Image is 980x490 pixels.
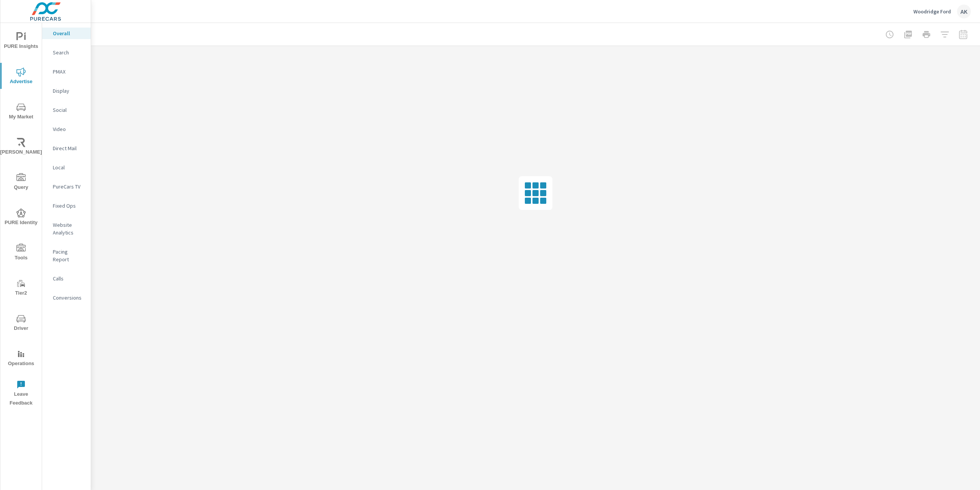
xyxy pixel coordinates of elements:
[913,8,951,15] p: Woodridge Ford
[53,294,85,302] p: Conversions
[42,143,91,154] div: Direct Mail
[42,273,91,284] div: Calls
[3,380,39,408] span: Leave Feedback
[53,49,85,56] p: Search
[3,138,39,157] span: [PERSON_NAME]
[53,144,85,152] p: Direct Mail
[3,67,39,86] span: Advertise
[53,68,85,75] p: PMAX
[3,244,39,262] span: Tools
[53,202,85,210] p: Fixed Ops
[42,85,91,97] div: Display
[53,164,85,171] p: Local
[53,106,85,114] p: Social
[42,246,91,265] div: Pacing Report
[53,183,85,190] p: PureCars TV
[42,181,91,192] div: PureCars TV
[53,221,85,236] p: Website Analytics
[957,5,971,18] div: AK
[3,349,39,368] span: Operations
[42,162,91,173] div: Local
[53,125,85,133] p: Video
[3,279,39,298] span: Tier2
[42,123,91,135] div: Video
[0,23,42,411] div: nav menu
[53,29,85,37] p: Overall
[42,47,91,58] div: Search
[53,87,85,95] p: Display
[3,208,39,227] span: PURE Identity
[42,66,91,77] div: PMAX
[42,104,91,116] div: Social
[42,292,91,303] div: Conversions
[42,28,91,39] div: Overall
[53,275,85,282] p: Calls
[3,103,39,121] span: My Market
[3,32,39,51] span: PURE Insights
[3,314,39,333] span: Driver
[42,200,91,211] div: Fixed Ops
[3,173,39,192] span: Query
[53,248,85,263] p: Pacing Report
[42,219,91,238] div: Website Analytics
